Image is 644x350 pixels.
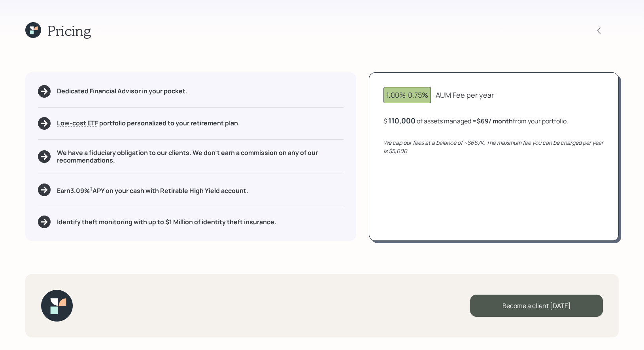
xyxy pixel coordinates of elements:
h5: Dedicated Financial Advisor in your pocket. [57,87,187,95]
sup: † [90,185,93,192]
i: We cap our fees at a balance of ~$667K. The maximum fee you can be charged per year is $5,000 [383,139,603,155]
h5: Earn 3.09 % APY on your cash with Retirable High Yield account. [57,185,248,195]
h1: Pricing [47,22,91,39]
span: Low-cost ETF [57,119,98,127]
h5: portfolio personalized to your retirement plan. [57,119,240,127]
div: 0.75% [386,90,428,100]
h5: Identify theft monitoring with up to $1 Million of identity theft insurance. [57,218,276,226]
div: 110,000 [388,116,415,125]
h5: We have a fiduciary obligation to our clients. We don't earn a commission on any of our recommend... [57,149,344,164]
span: 1.00% [386,90,406,100]
div: AUM Fee per year [436,90,494,100]
div: $ of assets managed ≈ from your portfolio . [383,116,568,126]
div: Become a client [DATE] [470,295,603,317]
b: $69 / month [477,117,513,125]
iframe: Customer reviews powered by Trustpilot [82,283,183,342]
